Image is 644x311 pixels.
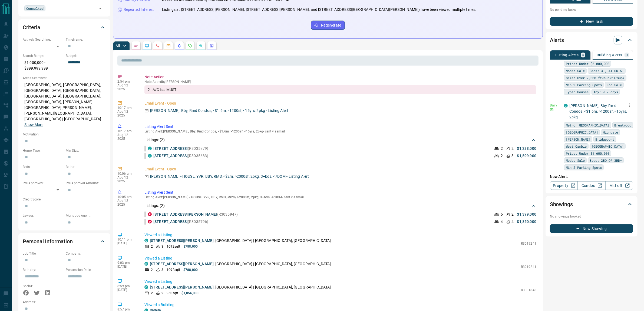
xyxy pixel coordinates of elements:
[153,153,208,159] p: (R3035683)
[66,181,106,186] p: Pre-Approval Amount:
[566,89,589,95] span: Type: Houses
[517,212,536,217] p: $1,399,000
[66,53,106,58] p: Budget:
[566,61,609,66] span: Price: Under $2,000,000
[23,213,63,218] p: Lawyer:
[566,158,585,163] span: Mode: Sale
[153,212,217,216] a: [STREET_ADDRESS][PERSON_NAME]
[23,53,63,58] p: Search Range:
[66,213,106,218] p: Mortgage Agent:
[117,172,136,176] p: 10:06 am
[23,37,63,42] p: Actively Searching:
[566,122,609,128] span: Metro [GEOGRAPHIC_DATA]
[23,148,63,153] p: Home Type:
[626,53,628,57] p: 0
[156,44,160,48] svg: Calls
[167,244,180,249] p: 1092 sqft
[566,129,598,135] span: [GEOGRAPHIC_DATA]
[148,154,152,158] div: condos.ca
[144,80,536,84] p: Note Added by [PERSON_NAME]
[151,267,153,272] p: 2
[24,122,43,128] button: Show More
[26,6,44,11] span: Consulted
[582,53,584,57] p: 4
[161,244,163,249] p: 3
[603,129,618,135] span: Highgate
[550,181,578,190] a: Property
[512,212,514,217] p: 2
[148,147,152,150] div: condos.ca
[134,44,138,48] svg: Notes
[577,181,605,190] a: Condos
[97,5,104,12] button: Open
[512,219,514,225] p: 4
[23,300,106,304] p: Address:
[183,267,198,272] p: $788,000
[161,291,163,296] p: 2
[144,124,536,129] p: Listing Alert Sent
[117,238,136,241] p: 10:11 pm
[144,262,148,266] div: condos.ca
[145,44,149,48] svg: Lead Browsing Activity
[566,144,587,149] span: West Cambie
[566,137,590,142] span: [PERSON_NAME]
[23,58,63,73] p: $1,000,000 - $999,999,999
[148,212,152,216] div: property.ca
[117,133,136,141] p: Aug 12 2025
[183,244,198,249] p: $788,000
[144,101,536,106] p: Email Event - Open
[521,264,536,269] p: R3019241
[550,198,633,211] div: Showings
[593,89,618,95] span: Any: < 7 days
[566,165,602,170] span: Min 2 Parking Spots
[66,267,106,272] p: Possession Date:
[151,244,153,249] p: 2
[550,34,633,47] div: Alerts
[550,224,633,233] button: New Showing
[153,219,208,225] p: (R3035796)
[153,212,238,217] p: (R3035947)
[144,190,536,195] p: Listing Alert Sent
[566,151,609,156] span: Price: Under $1,600,000
[590,158,622,163] span: Beds: 2BD OR 3BD+
[521,241,536,246] p: R3019241
[23,76,106,80] p: Areas Searched:
[163,129,263,133] span: [PERSON_NAME], Bby, Rmd Condos, <$1.6m, >1200sf, <15yrs, 2pkg
[117,83,136,91] p: Aug 12 2025
[177,44,181,48] svg: Listing Alerts
[66,37,106,42] p: Timeframe:
[517,219,536,225] p: $1,850,000
[550,108,554,112] svg: Email
[614,122,631,128] span: Brentwood
[144,74,536,80] p: Note Action
[153,146,188,151] a: [STREET_ADDRESS]
[117,241,136,245] p: [DATE]
[566,68,585,73] span: Mode: Sale
[150,261,331,267] p: , [GEOGRAPHIC_DATA] | [GEOGRAPHIC_DATA], [GEOGRAPHIC_DATA]
[566,82,602,88] span: Min 2 Parking Spots
[550,36,564,44] h2: Alerts
[144,239,148,242] div: condos.ca
[150,238,331,244] p: , [GEOGRAPHIC_DATA] | [GEOGRAPHIC_DATA], [GEOGRAPHIC_DATA]
[517,153,536,159] p: $1,599,900
[117,261,136,265] p: 9:03 pm
[117,288,136,292] p: [DATE]
[23,181,63,186] p: Pre-Approved:
[550,214,633,219] p: No showings booked
[23,251,63,256] p: Job Title:
[150,108,288,114] p: [PERSON_NAME], Bby, Rmd Condos, <$1.6m, >1200sf, <15yrs, 2pkg - Listing Alert
[66,164,106,169] p: Baths:
[23,23,40,32] h2: Criteria
[124,7,154,12] p: Repeated Interest
[150,262,214,266] a: [STREET_ADDRESS][PERSON_NAME]
[569,103,627,119] a: [PERSON_NAME], Bby, Rmd Condos, <$1.6m, >1200sf, <15yrs, 2pkg
[23,237,73,246] h2: Personal Information
[167,267,180,272] p: 1092 sqft
[597,53,622,57] p: Building Alerts
[501,153,503,159] p: 2
[595,137,614,142] span: Bridgeport
[188,44,192,48] svg: Requests
[590,68,624,73] span: Beds: 3+, 4+ OR 5+
[23,284,63,289] p: Social:
[144,203,165,209] p: Listings: ( 2 )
